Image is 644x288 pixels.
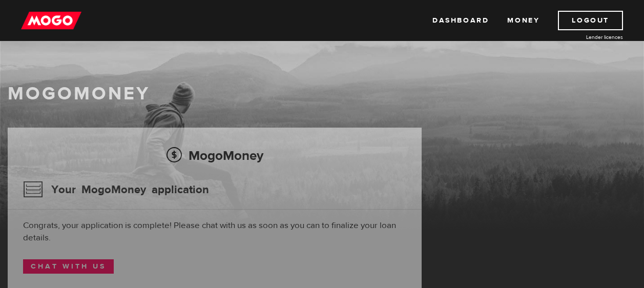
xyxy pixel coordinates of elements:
[507,11,539,30] a: Money
[546,33,623,41] a: Lender licences
[23,219,406,244] div: Congrats, your application is complete! Please chat with us as soon as you can to finalize your l...
[23,145,406,166] h2: MogoMoney
[432,11,489,30] a: Dashboard
[8,83,636,105] h1: MogoMoney
[558,11,623,30] a: Logout
[23,259,114,274] a: Chat with us
[21,11,81,30] img: mogo_logo-11ee424be714fa7cbb0f0f49df9e16ec.png
[23,176,209,203] h3: Your MogoMoney application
